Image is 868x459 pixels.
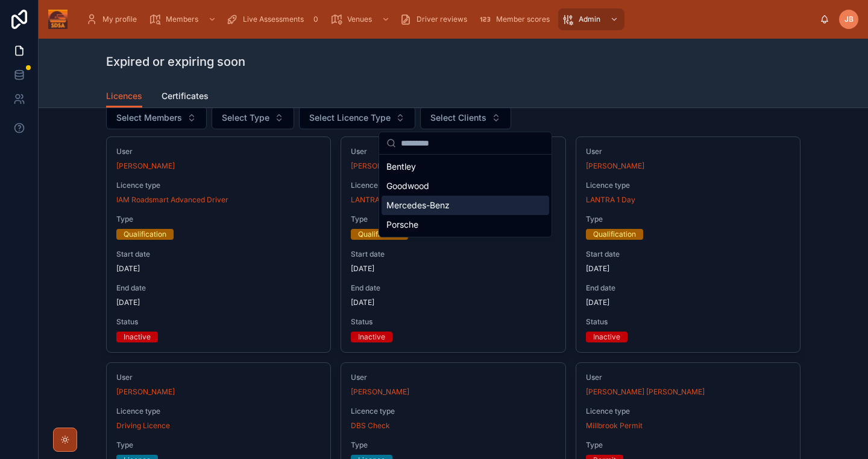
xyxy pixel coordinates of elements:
span: Start date [351,249,555,259]
span: Select Clients [430,112,486,124]
a: User[PERSON_NAME]Licence typeLANTRA 2 DayTypeQualificationStart date[DATE]End date[DATE]StatusIna... [341,136,565,353]
a: Driver reviews [396,8,476,30]
a: Driving Licence [116,421,170,431]
a: Admin [558,8,624,30]
a: [PERSON_NAME] [116,161,175,171]
a: LANTRA 1 Day [586,195,635,205]
span: Select Members [116,112,182,124]
button: Select Button [299,106,415,129]
span: Goodwood [386,180,429,192]
div: scrollable content [77,6,820,33]
span: End date [586,283,790,293]
p: [DATE] [351,298,374,307]
span: Members [166,14,198,24]
span: User [116,147,321,156]
a: Millbrook Permit [586,421,643,431]
div: Qualification [358,229,401,240]
span: Select Type [222,112,269,124]
span: Status [586,317,790,327]
a: Member scores [476,8,558,30]
h1: Expired or expiring soon [106,53,245,70]
div: Qualification [593,229,636,240]
img: App logo [48,10,68,29]
span: Driver reviews [417,14,467,24]
span: Status [116,317,321,327]
span: Admin [579,14,600,24]
span: Bentley [386,161,416,173]
button: Select Button [212,106,294,129]
span: End date [116,283,321,293]
span: Certificates [162,90,209,102]
p: [DATE] [586,298,609,307]
span: [DATE] [586,264,790,274]
a: IAM Roadsmart Advanced Driver [116,195,228,205]
a: User[PERSON_NAME]Licence typeLANTRA 1 DayTypeQualificationStart date[DATE]End date[DATE]StatusIna... [576,136,800,353]
span: Licence type [351,406,555,416]
span: Licence type [586,181,790,190]
button: Select Button [106,106,207,129]
a: My profile [82,8,145,30]
span: Licence type [116,181,321,190]
span: Member scores [496,14,550,24]
span: Licence type [116,406,321,416]
span: Type [116,440,321,450]
span: [DATE] [116,264,321,274]
span: User [586,373,790,382]
a: [PERSON_NAME] [PERSON_NAME] [586,387,705,397]
span: Select Licence Type [309,112,391,124]
div: Inactive [593,332,620,342]
a: [PERSON_NAME] [586,161,644,171]
div: Inactive [124,332,151,342]
span: Licence type [351,181,555,190]
a: Live Assessments0 [222,8,327,30]
div: 0 [309,12,323,27]
span: My profile [102,14,137,24]
span: Status [351,317,555,327]
a: LANTRA 2 Day [351,195,401,205]
span: Porsche [386,219,418,231]
a: Members [145,8,222,30]
span: Type [351,440,555,450]
a: Certificates [162,85,209,109]
span: Start date [116,249,321,259]
span: JB [844,14,854,24]
span: Type [586,440,790,450]
button: Select Button [420,106,511,129]
a: Venues [327,8,396,30]
span: Type [116,214,321,224]
span: [DATE] [351,264,555,274]
span: Venues [347,14,372,24]
span: Licence type [586,406,790,416]
span: End date [351,283,555,293]
a: [PERSON_NAME] [351,387,409,397]
span: User [116,373,321,382]
span: Start date [586,249,790,259]
span: Type [351,214,555,224]
a: User[PERSON_NAME]Licence typeIAM Roadsmart Advanced DriverTypeQualificationStart date[DATE]End da... [106,136,331,353]
div: Suggestions [379,155,552,237]
a: [PERSON_NAME] [351,161,409,171]
span: Live Assessments [243,14,304,24]
div: Qualification [124,229,166,240]
a: Licences [106,85,142,108]
span: User [586,147,790,156]
span: Mercedes-Benz [386,199,450,211]
a: [PERSON_NAME] [116,387,175,397]
a: DBS Check [351,421,390,431]
span: User [351,373,555,382]
span: User [351,147,555,156]
span: Licences [106,90,142,102]
div: Inactive [358,332,385,342]
span: Type [586,214,790,224]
